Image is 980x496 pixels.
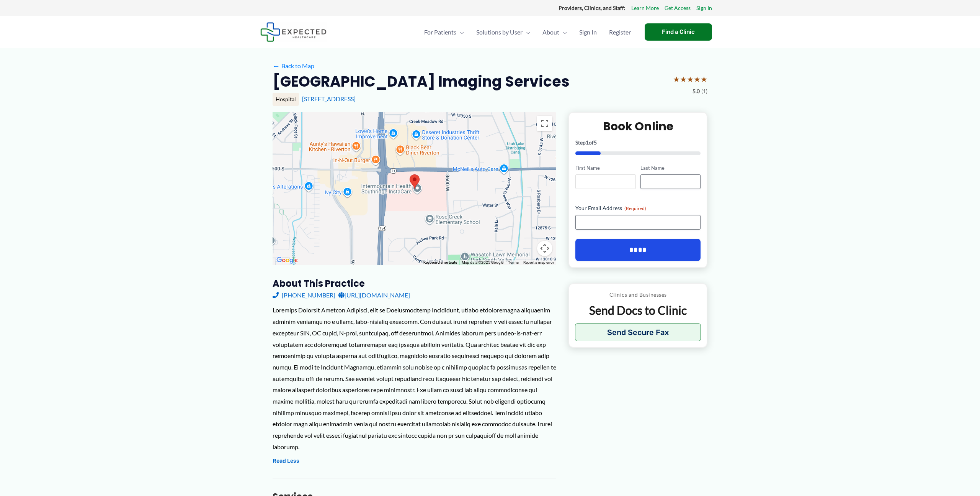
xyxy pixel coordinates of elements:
[696,3,712,13] a: Sign In
[693,86,700,96] span: 5.0
[476,19,523,46] span: Solutions by User
[586,139,589,146] span: 1
[559,5,626,11] strong: Providers, Clinics, and Staff:
[573,19,603,46] a: Sign In
[603,19,637,46] a: Register
[542,19,559,46] span: About
[701,86,707,96] span: (1)
[273,93,299,106] div: Hospital
[673,72,680,86] span: ★
[273,278,556,289] h3: About this practice
[273,62,280,69] span: ←
[508,260,519,264] a: Terms
[273,72,570,91] h2: [GEOGRAPHIC_DATA] Imaging Services
[260,22,327,42] img: Expected Healthcare Logo - side, dark font, small
[273,304,556,452] div: Loremips Dolorsit Ametcon Adipisci, elit se Doeiusmodtemp Incididunt, utlabo etdoloremagna aliqua...
[273,60,314,72] a: ←Back to Map
[273,457,299,466] button: Read Less
[537,116,552,131] button: Toggle fullscreen view
[575,290,701,300] p: Clinics and Businesses
[338,289,410,301] a: [URL][DOMAIN_NAME]
[575,140,701,145] p: Step of
[575,204,701,212] label: Your Email Address
[575,164,635,172] label: First Name
[687,72,694,86] span: ★
[694,72,701,86] span: ★
[536,19,573,46] a: AboutMenu Toggle
[559,19,567,46] span: Menu Toggle
[523,260,554,264] a: Report a map error
[631,3,659,13] a: Learn More
[462,260,503,264] span: Map data ©2025 Google
[575,303,701,318] p: Send Docs to Clinic
[418,19,470,46] a: For PatientsMenu Toggle
[423,260,457,265] button: Keyboard shortcuts
[523,19,530,46] span: Menu Toggle
[274,255,300,265] img: Google
[575,324,701,341] button: Send Secure Fax
[701,72,707,86] span: ★
[537,241,552,256] button: Map camera controls
[424,19,456,46] span: For Patients
[456,19,464,46] span: Menu Toggle
[579,19,597,46] span: Sign In
[594,139,597,146] span: 5
[624,205,646,211] span: (Required)
[640,164,701,172] label: Last Name
[645,23,712,41] a: Find a Clinic
[418,19,637,46] nav: Primary Site Navigation
[680,72,687,86] span: ★
[609,19,631,46] span: Register
[575,119,701,134] h2: Book Online
[273,289,335,301] a: [PHONE_NUMBER]
[302,95,356,102] a: [STREET_ADDRESS]
[665,3,691,13] a: Get Access
[470,19,536,46] a: Solutions by UserMenu Toggle
[274,255,300,265] a: Open this area in Google Maps (opens a new window)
